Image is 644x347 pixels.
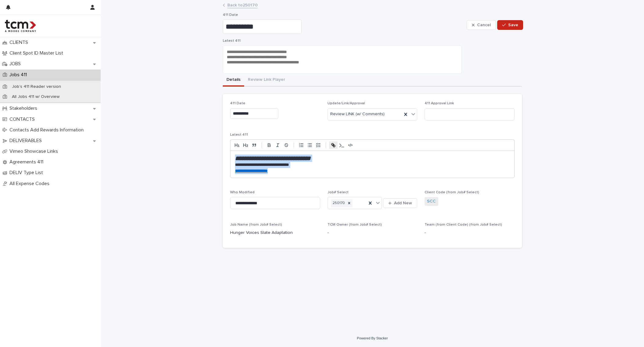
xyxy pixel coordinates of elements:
[7,61,26,67] p: JOBS
[327,191,349,194] span: Job# Select
[7,94,64,99] p: All Jobs 411 w/ Overview
[477,23,491,27] span: Cancel
[7,181,54,187] p: All Expense Codes
[425,102,454,105] span: 411 Approval Link
[7,159,48,165] p: Agreements 411
[327,230,418,236] p: -
[7,148,63,154] p: Vimeo Showcase Links
[7,40,33,45] p: CLIENTS
[7,127,89,133] p: Contacts Add Rewards Information
[7,72,32,78] p: Jobs 411
[230,223,282,227] span: Job Name (from Job# Select)
[227,1,258,8] a: Back to250170
[327,223,382,227] span: TCM Owner (from Job# Select)
[425,230,515,236] p: -
[394,201,412,205] span: Add New
[7,50,68,56] p: Client Spot ID Master List
[5,20,36,32] img: 4hMmSqQkux38exxPVZHQ
[497,20,523,30] button: Save
[7,106,42,111] p: Stakeholders
[223,13,238,17] span: 411 Date
[7,170,48,176] p: DELIV Type List
[230,230,320,236] p: Hunger Voices Slate Adaptation
[508,23,518,27] span: Save
[331,199,346,207] div: 250170
[357,336,388,340] a: Powered By Stacker
[330,111,385,117] span: Review LINK (w/ Comments)
[383,198,417,208] button: Add New
[223,39,241,43] span: Latest 411
[7,84,66,89] p: Job's 411 Reader version
[230,102,245,105] span: 411 Date
[425,191,479,194] span: Client Code (from Job# Select)
[427,198,436,205] a: SCC
[7,138,47,144] p: DELIVERABLES
[230,191,255,194] span: Who Modified
[327,102,365,105] span: Update/Link/Approval
[425,223,502,227] span: Team (from Client Code) (from Job# Select)
[230,133,248,137] span: Latest 411
[467,20,496,30] button: Cancel
[7,116,40,122] p: CONTACTS
[223,74,244,87] button: Details
[244,74,289,87] button: Review Link Player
